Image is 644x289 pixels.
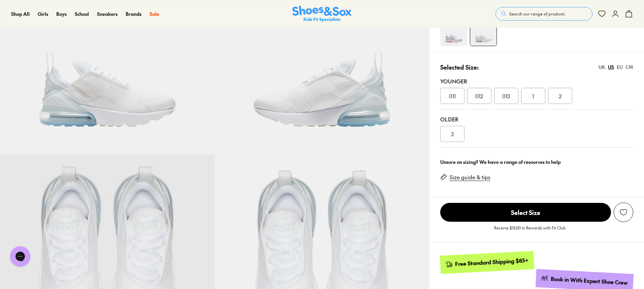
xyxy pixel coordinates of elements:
[292,6,352,22] a: Shoes & Sox
[449,92,456,100] span: 011
[11,10,30,17] span: Shop All
[599,64,605,71] div: UK
[75,10,89,17] span: School
[440,63,479,72] p: Selected Size:
[97,10,118,17] a: Sneakers
[440,77,633,85] div: Younger
[494,225,566,237] p: Receive $15.00 in Rewards with Fit Club
[551,275,628,287] div: Book in With Expert Shoe Crew
[614,203,633,222] button: Add to Wishlist
[150,10,159,17] span: Sale
[440,203,611,222] button: Select Size
[451,130,454,138] span: 3
[126,10,141,17] span: Brands
[440,158,633,166] div: Unsure on sizing? We have a range of resources to help
[126,10,141,17] a: Brands
[475,92,483,100] span: 012
[559,92,561,100] span: 2
[38,10,48,17] a: Girls
[440,203,611,222] span: Select Size
[440,115,633,123] div: Older
[502,92,510,100] span: 013
[292,6,352,22] img: SNS_Logo_Responsive.svg
[38,10,48,17] span: Girls
[97,10,118,17] span: Sneakers
[470,20,496,46] img: 4-321614_1
[7,244,34,269] iframe: Gorgias live chat messenger
[455,257,528,268] div: Free Standard Shipping $85+
[608,64,614,71] div: US
[56,10,67,17] a: Boys
[75,10,89,17] a: School
[150,10,159,17] a: Sale
[532,92,534,100] span: 1
[56,10,67,17] span: Boys
[617,64,623,71] div: EU
[509,11,565,17] span: Search our range of products
[450,174,490,181] a: Size guide & tips
[625,64,633,71] div: CM
[440,19,467,46] img: 4-533781_1
[440,251,534,274] a: Free Standard Shipping $85+
[495,7,592,21] button: Search our range of products
[11,10,30,17] a: Shop All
